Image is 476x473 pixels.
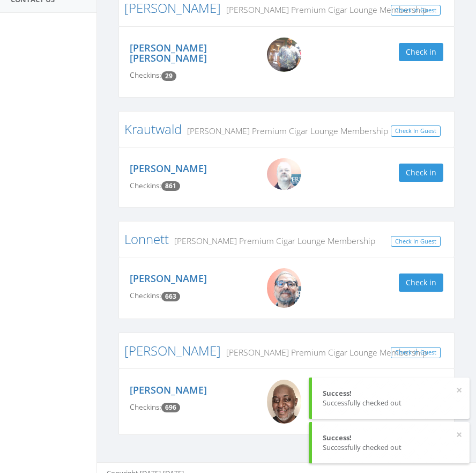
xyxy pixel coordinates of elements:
[267,380,301,424] img: Erroll_Reese.png
[130,181,161,190] span: Checkins:
[130,383,207,396] a: [PERSON_NAME]
[267,158,301,190] img: WIN_20200824_14_20_23_Pro.jpg
[391,347,441,358] a: Check In Guest
[323,442,459,453] div: Successfully checked out
[130,162,207,175] a: [PERSON_NAME]
[130,291,161,300] span: Checkins:
[130,402,161,412] span: Checkins:
[161,181,180,191] span: Checkin count
[323,388,459,398] div: Success!
[221,4,427,16] small: [PERSON_NAME] Premium Cigar Lounge Membership
[130,272,207,285] a: [PERSON_NAME]
[124,230,169,248] a: Lonnett
[399,274,443,292] button: Check in
[169,235,375,247] small: [PERSON_NAME] Premium Cigar Lounge Membership
[456,430,462,440] button: ×
[161,71,176,81] span: Checkin count
[391,125,441,137] a: Check In Guest
[391,236,441,247] a: Check In Guest
[323,433,459,443] div: Success!
[456,385,462,396] button: ×
[221,346,427,358] small: [PERSON_NAME] Premium Cigar Lounge Membership
[267,268,301,307] img: Frank.jpg
[391,5,441,16] a: Check In Guest
[124,120,182,138] a: Krautwald
[182,125,388,137] small: [PERSON_NAME] Premium Cigar Lounge Membership
[124,342,221,359] a: [PERSON_NAME]
[130,41,207,65] a: [PERSON_NAME] [PERSON_NAME]
[323,398,459,408] div: Successfully checked out
[161,292,180,301] span: Checkin count
[399,164,443,182] button: Check in
[399,43,443,61] button: Check in
[267,38,301,72] img: Chris_Bobby.png
[161,403,180,412] span: Checkin count
[130,70,161,80] span: Checkins:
